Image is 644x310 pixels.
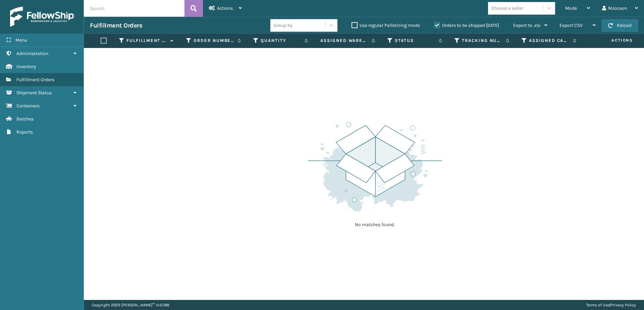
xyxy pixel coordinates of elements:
span: Batches [16,116,34,122]
label: Quantity [261,38,301,44]
label: Assigned Warehouse [320,38,368,44]
span: Reports [16,129,33,135]
span: Menu [15,37,27,43]
a: Privacy Policy [610,303,636,307]
label: Fulfillment Order Id [126,38,167,44]
label: Orders to be shipped [DATE] [434,22,499,28]
label: Assigned Carrier Service [529,38,570,44]
span: Shipment Status [16,90,52,96]
label: Status [395,38,435,44]
span: Fulfillment Orders [16,77,54,83]
label: Use regular Palletizing mode [352,22,420,28]
label: Order Number [194,38,234,44]
p: Copyright 2023 [PERSON_NAME]™ v 1.0.188 [92,300,169,310]
div: Choose a seller [491,5,523,12]
div: Group by [274,22,292,29]
span: Inventory [16,64,36,69]
span: Export CSV [559,22,583,28]
span: Export to .xls [513,22,540,28]
span: Mode [565,5,577,11]
span: Containers [16,103,40,109]
img: logo [10,7,74,27]
span: Actions [590,35,637,46]
div: | [586,300,636,310]
span: Administration [16,51,48,56]
span: Actions [217,5,233,11]
h3: Fulfillment Orders [90,21,142,30]
a: Terms of Use [586,303,609,307]
label: Tracking Number [462,38,502,44]
button: Reload [602,19,638,32]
